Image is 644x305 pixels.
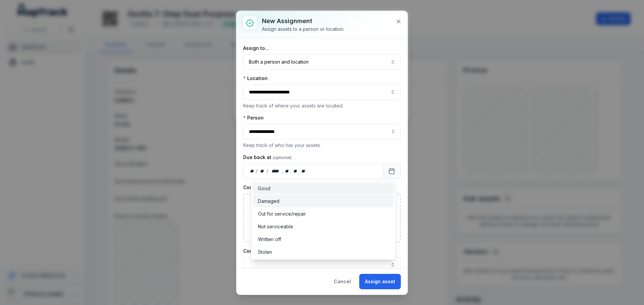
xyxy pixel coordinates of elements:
span: Good [258,185,270,192]
span: Written off [258,236,281,243]
span: Damaged [258,198,279,205]
span: Not serviceable [258,223,293,230]
span: Out for service/repair [258,211,306,217]
span: Stolen [258,249,272,255]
